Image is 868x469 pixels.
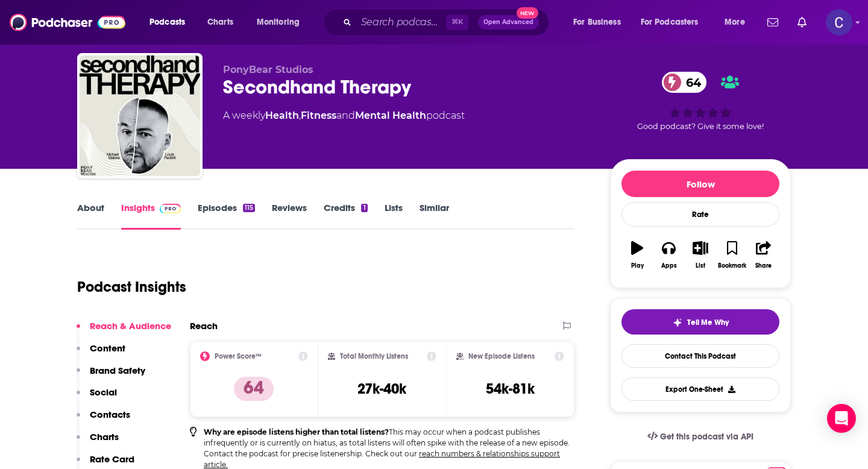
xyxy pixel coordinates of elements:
button: Brand Safety [77,365,145,387]
button: Bookmark [716,233,747,277]
h2: New Episode Listens [468,352,535,360]
div: A weekly podcast [223,109,465,123]
div: Bookmark [718,262,746,269]
p: Brand Safety [90,365,145,376]
h2: Power Score™ [215,352,262,360]
p: Charts [90,431,119,442]
div: Play [631,262,644,269]
span: Get this podcast via API [660,432,753,442]
a: Episodes115 [198,202,255,230]
a: Charts [200,13,241,32]
span: Logged in as publicityxxtina [826,9,852,36]
button: Charts [77,431,119,453]
a: Health [265,110,299,121]
div: 64Good podcast? Give it some love! [610,64,791,139]
button: tell me why sparkleTell Me Why [621,309,779,335]
button: open menu [248,13,315,32]
a: Similar [420,202,449,230]
button: Export One-Sheet [621,377,779,401]
button: open menu [633,13,716,32]
button: Apps [653,233,684,277]
span: ⌘ K [446,14,468,30]
a: 64 [662,72,707,93]
button: Contacts [77,409,130,431]
a: Get this podcast via API [638,422,763,452]
p: Rate Card [90,453,134,465]
button: Show profile menu [826,9,852,36]
div: Open Intercom Messenger [827,404,856,433]
p: Content [90,342,125,354]
span: , [299,110,301,121]
p: Social [90,386,117,398]
span: Charts [207,14,233,31]
p: 64 [234,377,274,401]
button: Social [77,386,117,409]
button: open menu [716,13,760,32]
a: About [77,202,104,230]
a: Fitness [301,110,336,121]
a: InsightsPodchaser Pro [121,202,181,230]
span: Monitoring [257,14,300,31]
p: Reach & Audience [90,320,171,332]
h2: Total Monthly Listens [340,352,408,360]
span: 64 [674,72,707,93]
span: For Business [573,14,621,31]
button: open menu [141,13,201,32]
button: List [685,233,716,277]
a: Reviews [272,202,307,230]
div: Share [755,262,772,269]
a: Credits1 [324,202,367,230]
div: List [696,262,705,269]
div: 115 [243,204,255,212]
div: Apps [661,262,677,269]
h3: 27k-40k [357,380,406,398]
img: User Profile [826,9,852,36]
div: Search podcasts, credits, & more... [335,8,561,36]
button: Share [748,233,779,277]
h1: Podcast Insights [77,278,186,296]
a: Show notifications dropdown [763,12,783,33]
span: Open Advanced [483,19,533,25]
a: Lists [385,202,403,230]
div: Rate [621,202,779,227]
span: More [725,14,745,31]
img: Secondhand Therapy [80,55,200,176]
span: For Podcasters [641,14,699,31]
span: and [336,110,355,121]
button: Follow [621,171,779,197]
a: Mental Health [355,110,426,121]
span: Good podcast? Give it some love! [637,122,764,131]
span: New [517,7,538,19]
span: Podcasts [149,14,185,31]
button: open menu [565,13,636,32]
p: Contacts [90,409,130,420]
img: Podchaser Pro [160,204,181,213]
img: tell me why sparkle [673,318,682,327]
a: Show notifications dropdown [793,12,811,33]
b: Why are episode listens higher than total listens? [204,427,389,436]
span: Tell Me Why [687,318,729,327]
a: Contact This Podcast [621,344,779,368]
input: Search podcasts, credits, & more... [356,13,446,32]
button: Open AdvancedNew [478,15,539,30]
span: PonyBear Studios [223,64,313,75]
h3: 54k-81k [486,380,535,398]
button: Play [621,233,653,277]
img: Podchaser - Follow, Share and Rate Podcasts [10,11,125,34]
button: Reach & Audience [77,320,171,342]
h2: Reach [190,320,218,332]
div: 1 [361,204,367,212]
button: Content [77,342,125,365]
